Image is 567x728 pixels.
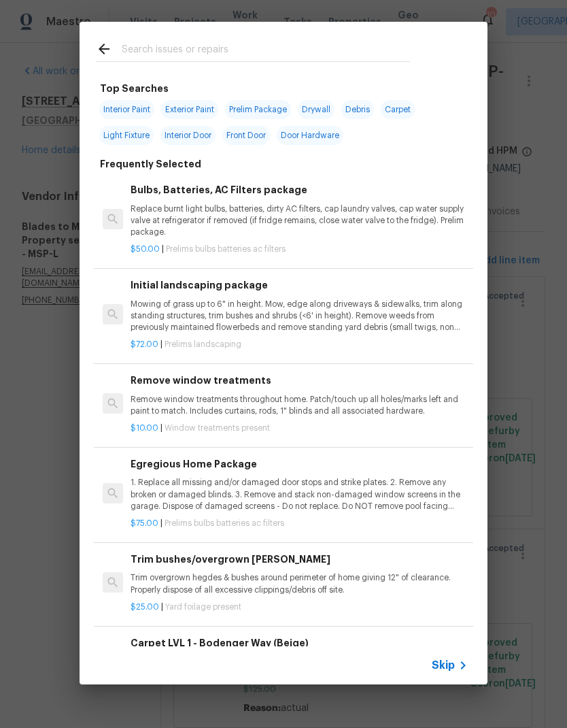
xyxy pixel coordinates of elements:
[99,126,154,145] span: Light Fixture
[225,100,291,119] span: Prelim Package
[165,424,270,432] span: Window treatments present
[131,635,468,650] h6: Carpet LVL 1 - Bodenger Way (Beige)
[100,156,201,171] h6: Frequently Selected
[131,518,468,529] p: |
[131,457,468,471] h6: Egregious Home Package
[99,100,154,119] span: Interior Paint
[131,572,468,595] p: Trim overgrown hegdes & bushes around perimeter of home giving 12" of clearance. Properly dispose...
[341,100,374,119] span: Debris
[131,423,468,434] p: |
[131,299,468,333] p: Mowing of grass up to 6" in height. Mow, edge along driveways & sidewalks, trim along standing st...
[131,203,468,238] p: Replace burnt light bulbs, batteries, dirty AC filters, cap laundry valves, cap water supply valv...
[131,394,468,417] p: Remove window treatments throughout home. Patch/touch up all holes/marks left and paint to match....
[432,659,455,672] span: Skip
[161,100,218,119] span: Exterior Paint
[100,81,169,96] h6: Top Searches
[131,373,468,388] h6: Remove window treatments
[131,182,468,197] h6: Bulbs, Batteries, AC Filters package
[131,340,158,348] span: $72.00
[122,41,410,61] input: Search issues or repairs
[131,245,160,253] span: $50.00
[131,477,468,512] p: 1. Replace all missing and/or damaged door stops and strike plates. 2. Remove any broken or damag...
[131,278,468,293] h6: Initial landscaping package
[165,519,284,527] span: Prelims bulbs batteries ac filters
[131,424,158,432] span: $10.00
[131,603,159,611] span: $25.00
[160,126,216,145] span: Interior Door
[165,340,241,348] span: Prelims landscaping
[381,100,415,119] span: Carpet
[298,100,334,119] span: Drywall
[166,245,286,253] span: Prelims bulbs batteries ac filters
[131,244,468,255] p: |
[131,552,468,567] h6: Trim bushes/overgrown [PERSON_NAME]
[165,603,241,611] span: Yard foilage present
[131,601,468,613] p: |
[131,519,158,527] span: $75.00
[277,126,343,145] span: Door Hardware
[222,126,270,145] span: Front Door
[131,339,468,350] p: |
